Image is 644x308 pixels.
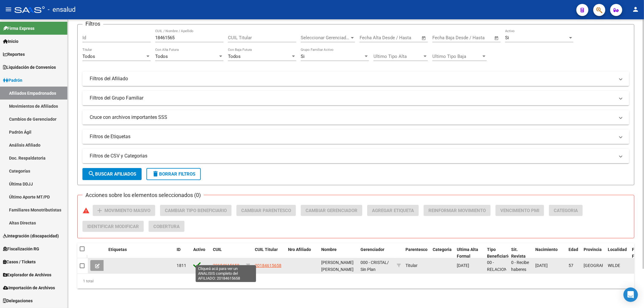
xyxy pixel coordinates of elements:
[3,51,25,58] span: Reportes
[457,262,482,269] div: [DATE]
[48,3,75,16] span: - ensalud
[549,205,583,216] button: Categoria
[3,297,33,304] span: Delegaciones
[605,243,630,263] datatable-header-cell: Localidad
[495,205,544,216] button: Vencimiento PMI
[301,205,362,216] button: Cambiar Gerenciador
[493,35,500,42] button: Open calendar
[533,243,566,263] datatable-header-cell: Nacimiento
[360,247,384,252] span: Gerenciador
[358,243,394,263] datatable-header-cell: Gerenciador
[623,287,638,302] div: Open Intercom Messenger
[3,38,18,45] span: Inicio
[82,168,142,180] button: Buscar Afiliados
[177,263,186,268] span: 1811
[430,243,454,263] datatable-header-cell: Categoria
[286,243,319,263] datatable-header-cell: Nro Afiliado
[174,243,191,263] datatable-header-cell: ID
[77,274,634,289] div: 1 total
[3,271,51,278] span: Explorador de Archivos
[88,171,136,177] span: Buscar Afiliados
[432,54,481,59] span: Ultimo Tipo Baja
[104,208,150,213] span: Movimiento Masivo
[511,260,536,279] span: 0 - Recibe haberes regularmente
[213,263,239,268] span: 20184615658
[149,221,184,232] button: Cobertura
[566,243,581,263] datatable-header-cell: Edad
[569,263,573,268] span: 57
[3,284,55,291] span: Importación de Archivos
[146,168,201,180] button: Borrar Filtros
[193,247,205,252] span: Activo
[3,25,34,32] span: Firma Express
[165,208,227,213] span: Cambiar Tipo Beneficiario
[236,205,296,216] button: Cambiar Parentesco
[90,133,615,140] mat-panel-title: Filtros de Etiquetas
[367,205,419,216] button: Agregar Etiqueta
[535,263,548,268] span: [DATE]
[160,205,232,216] button: Cambiar Tipo Beneficiario
[405,263,418,268] span: Titular
[509,243,533,263] datatable-header-cell: Sit. Revista
[82,20,103,28] h3: Filtros
[255,263,281,268] span: 20184615658
[88,170,95,177] mat-icon: search
[360,35,384,40] input: Fecha inicio
[106,243,174,263] datatable-header-cell: Etiquetas
[405,247,428,252] span: Parentesco
[108,247,127,252] span: Etiquetas
[432,35,457,40] input: Fecha inicio
[3,259,36,265] span: Casos / Tickets
[487,247,511,259] span: Tipo Beneficiario
[372,208,414,213] span: Agregar Etiqueta
[3,246,39,252] span: Fiscalización RG
[82,54,95,59] span: Todos
[319,243,358,263] datatable-header-cell: Nombre
[360,260,387,265] span: 000 - CRISTAL
[82,91,629,105] mat-expansion-panel-header: Filtros del Grupo Familiar
[90,114,615,121] mat-panel-title: Cruce con archivos importantes SSS
[93,205,155,216] button: Movimiento Masivo
[428,208,486,213] span: Reinformar Movimiento
[373,54,422,59] span: Ultimo Tipo Alta
[485,243,509,263] datatable-header-cell: Tipo Beneficiario
[177,247,181,252] span: ID
[82,191,204,199] h3: Acciones sobre los elementos seleccionados (0)
[608,247,627,252] span: Localidad
[511,247,526,259] span: Sit. Revista
[152,171,195,177] span: Borrar Filtros
[153,224,180,229] span: Cobertura
[87,224,139,229] span: Identificar Modificar
[306,208,357,213] span: Cambiar Gerenciador
[228,54,241,59] span: Todos
[252,243,286,263] datatable-header-cell: CUIL Titular
[505,35,509,40] span: Si
[90,153,615,159] mat-panel-title: Filtros de CSV y Categorias
[210,243,244,263] datatable-header-cell: CUIL
[82,207,90,214] mat-icon: warning
[96,207,103,214] mat-icon: add
[301,35,350,40] span: Seleccionar Gerenciador
[454,243,485,263] datatable-header-cell: Ultima Alta Formal
[191,243,210,263] datatable-header-cell: Activo
[584,247,602,252] span: Provincia
[500,208,539,213] span: Vencimiento PMI
[421,35,428,42] button: Open calendar
[301,54,305,59] span: Si
[569,247,578,252] span: Edad
[403,243,430,263] datatable-header-cell: Parentesco
[3,64,56,71] span: Liquidación de Convenios
[632,6,639,13] mat-icon: person
[82,71,629,86] mat-expansion-panel-header: Filtros del Afiliado
[82,110,629,125] mat-expansion-panel-header: Cruce con archivos importantes SSS
[554,208,578,213] span: Categoria
[90,75,615,82] mat-panel-title: Filtros del Afiliado
[152,170,159,177] mat-icon: delete
[288,247,311,252] span: Nro Afiliado
[3,233,59,239] span: Integración (discapacidad)
[433,247,452,252] span: Categoria
[487,260,515,285] span: 00 - RELACION DE DEPENDENCIA
[457,247,478,259] span: Ultima Alta Formal
[241,208,291,213] span: Cambiar Parentesco
[82,129,629,144] mat-expansion-panel-header: Filtros de Etiquetas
